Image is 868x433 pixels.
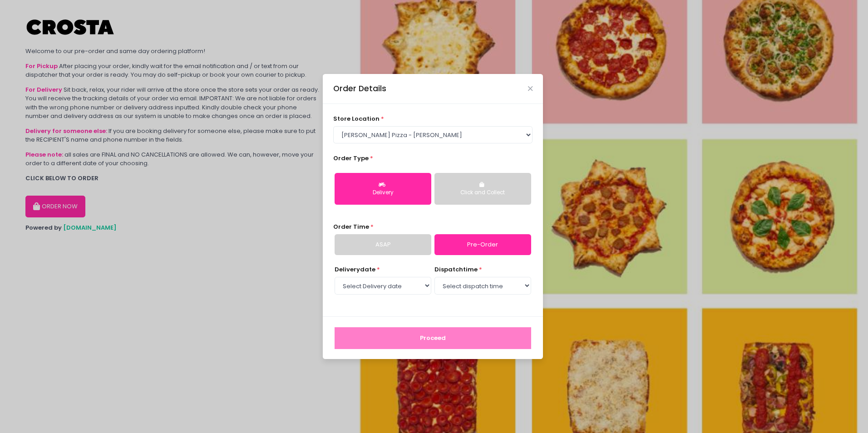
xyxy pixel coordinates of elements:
div: Delivery [341,189,425,197]
div: Click and Collect [441,189,525,197]
button: Close [528,86,533,91]
div: Order Details [333,83,386,94]
span: Order Time [333,222,369,231]
span: Delivery date [335,265,375,274]
span: Order Type [333,154,369,162]
button: Delivery [335,173,431,205]
button: Proceed [335,327,531,349]
a: Pre-Order [434,234,531,255]
a: ASAP [335,234,431,255]
span: store location [333,114,380,123]
button: Click and Collect [434,173,531,205]
span: dispatch time [434,265,478,274]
